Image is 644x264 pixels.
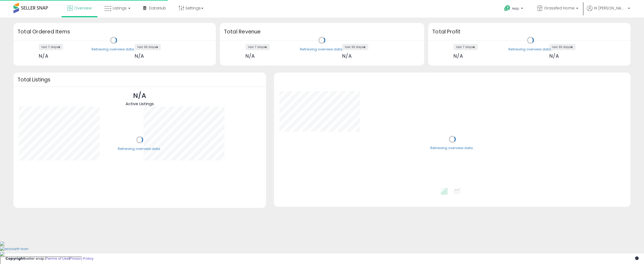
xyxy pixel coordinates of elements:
div: Retrieving overview data.. [508,47,552,52]
div: Retrieving overview data.. [92,47,136,52]
a: Help [500,1,528,18]
span: Listings [113,5,127,11]
a: Hi [PERSON_NAME] [587,5,630,18]
i: Get Help [504,5,511,12]
div: Retrieving overview data.. [118,146,162,151]
div: Retrieving overview data.. [300,47,344,52]
span: Overview [74,5,92,11]
span: Help [512,6,519,11]
span: DataHub [149,5,166,11]
span: Hi [PERSON_NAME] [594,5,626,11]
span: Grassfed Home [544,5,574,11]
div: Retrieving overview data.. [430,146,474,151]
